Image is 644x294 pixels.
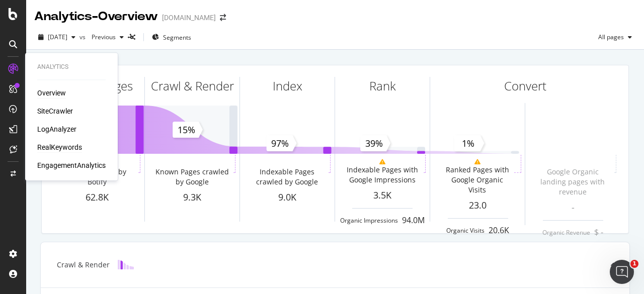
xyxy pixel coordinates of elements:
a: EngagementAnalytics [37,160,106,170]
a: SiteCrawler [37,106,73,116]
a: Overview [37,88,66,98]
div: Organic Impressions [340,216,398,225]
div: 62.8K [50,191,144,204]
button: Previous [88,29,128,45]
div: 3.5K [335,189,430,202]
div: Indexable Pages crawled by Google [248,167,327,187]
div: Crawl & Render [57,260,110,270]
div: 9.0K [240,191,335,204]
div: Analytics - Overview [34,8,158,25]
span: 2025 Sep. 10th [48,33,67,41]
div: Index [273,77,302,94]
span: Segments [163,33,191,42]
img: block-icon [118,260,134,269]
div: 94.0M [402,215,425,226]
span: 1 [630,260,638,268]
span: vs [79,33,88,41]
a: LogAnalyzer [37,124,76,134]
button: Segments [148,29,195,45]
span: All pages [594,33,624,41]
button: All pages [594,29,636,45]
div: Crawl & Render [151,77,234,94]
button: [DATE] [34,29,79,45]
a: RealKeywords [37,142,82,152]
iframe: Intercom live chat [610,260,634,284]
div: Known Pages crawled by Google [152,167,231,187]
div: [DOMAIN_NAME] [162,13,216,23]
div: Analytics [37,63,106,71]
div: arrow-right-arrow-left [220,14,226,21]
div: Rank [369,77,396,94]
span: Previous [88,33,116,41]
div: Indexable Pages with Google Impressions [343,165,422,185]
div: 9.3K [145,191,239,204]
